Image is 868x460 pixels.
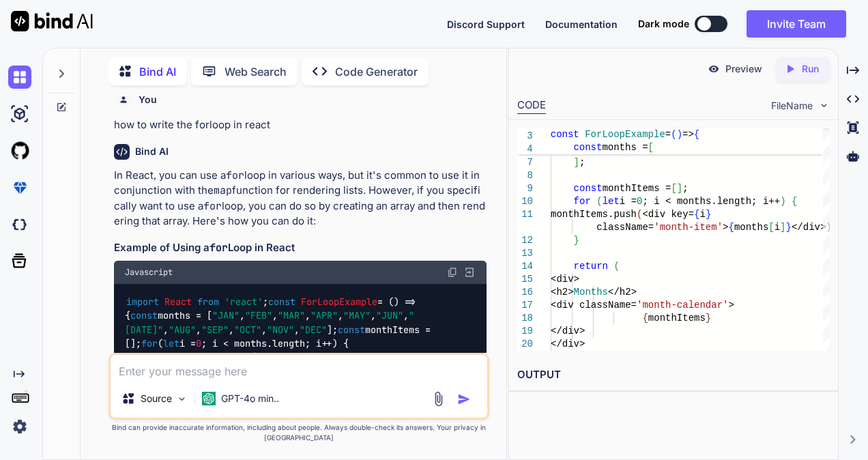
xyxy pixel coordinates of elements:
div: 18 [517,312,533,325]
code: map [214,184,232,197]
span: Documentation [545,18,618,30]
span: ; [682,183,688,194]
span: i [774,222,779,233]
span: , [711,144,717,155]
span: "NOV" [267,324,294,336]
span: ( [637,209,642,220]
div: CODE [517,98,546,114]
p: Run [802,62,819,76]
span: const [573,142,602,153]
img: Bind AI [11,11,93,31]
div: 20 [517,338,533,351]
span: ) [677,129,682,140]
span: "DEC" [300,324,327,336]
code: for [226,169,244,182]
span: 'month-item' [654,222,723,233]
span: "MAY" [343,310,371,322]
img: Open in Browser [463,266,476,278]
span: ForLoopExample [301,296,377,308]
span: { [694,209,699,220]
h6: Bind AI [135,145,169,158]
code: for [203,199,222,213]
span: for [573,196,590,207]
span: return [573,261,607,272]
span: , [677,144,682,155]
span: "JUN" [376,310,403,322]
p: Bind can provide inaccurate information, including about people. Always double-check its answers.... [108,422,489,443]
p: how to write the forloop in react [114,117,487,133]
img: premium [8,176,31,199]
span: let [163,337,179,349]
div: 10 [517,195,533,208]
span: [ [671,183,676,194]
span: 0 [196,337,201,349]
span: ] [677,183,682,194]
span: className= [596,222,654,233]
span: "SEP" [201,324,229,336]
span: = [665,129,671,140]
span: [ [648,142,654,153]
span: "NOV" [751,144,780,155]
img: copy [447,267,458,278]
span: "OCT" [234,324,261,336]
span: const [573,183,602,194]
span: key [283,351,300,364]
span: <h2> [551,287,574,298]
span: </div> [792,222,826,233]
span: "APR" [310,310,338,322]
h2: OUTPUT [509,359,838,391]
span: < = = > [256,351,452,364]
span: ( [613,261,619,272]
span: length [272,337,305,349]
span: ] [573,157,579,168]
img: githubLight [8,139,31,162]
span: from [197,296,219,308]
span: "OCT" [717,144,745,155]
img: preview [708,63,720,75]
span: <div> [551,274,579,285]
span: 0 [637,196,642,207]
span: Dark mode [638,17,689,31]
div: 8 [517,169,533,182]
span: const [130,310,158,322]
span: 'react' [225,296,263,308]
h6: You [139,93,157,106]
span: , [780,144,785,155]
span: FileName [771,99,813,113]
span: , [745,144,751,155]
span: ] [780,222,785,233]
code: for [209,241,228,255]
p: Bind AI [139,63,176,80]
span: <div key= [642,209,694,220]
div: 12 [517,234,533,247]
span: Months [573,287,607,298]
p: Source [141,392,172,405]
span: "AUG" [169,324,196,336]
span: Discord Support [447,18,525,30]
img: attachment [431,391,446,407]
span: push [229,351,250,364]
span: i [699,209,705,220]
span: => [682,129,694,140]
div: 13 [517,247,533,260]
h3: Example of Using a Loop in React [114,240,487,256]
span: months = [602,142,648,153]
div: 19 [517,325,533,338]
img: GPT-4o mini [202,392,216,405]
img: icon [457,392,471,406]
span: > [728,300,734,311]
div: 14 [517,260,533,273]
span: monthItems.push [551,209,637,220]
div: 7 [517,156,533,169]
span: { [642,313,648,324]
div: 16 [517,286,533,299]
span: } [785,222,791,233]
span: } [706,209,711,220]
span: Javascript [125,267,173,278]
span: "FEB" [245,310,272,322]
span: 'month-item' [381,351,447,364]
span: const [268,296,295,308]
p: GPT-4o min.. [221,392,279,405]
div: 9 [517,182,533,195]
span: "[DATE]" [596,144,642,155]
